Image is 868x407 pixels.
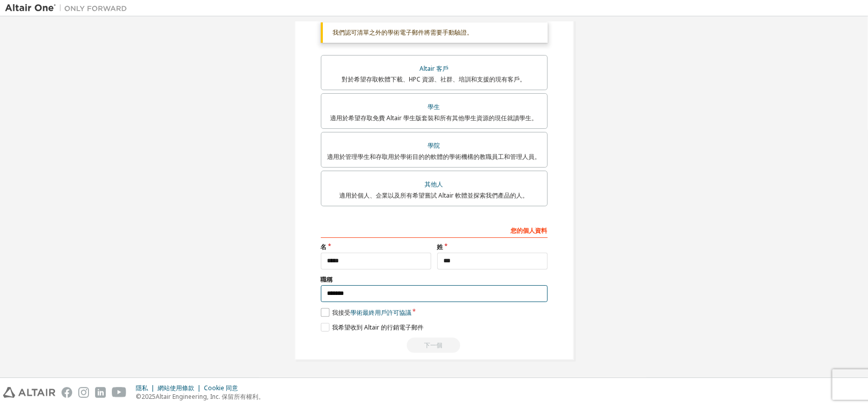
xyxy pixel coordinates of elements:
font: 網站使用條款 [158,384,194,392]
img: 牽牛星一號 [5,3,132,13]
font: Altair Engineering, Inc. 保留所有權利。 [156,392,264,401]
font: 2025 [141,392,156,401]
font: 學術 [350,308,363,317]
font: 姓 [437,242,443,251]
font: 學院 [428,141,440,150]
font: 我接受 [332,308,350,317]
font: 適用於希望存取免費 Altair 學生版套裝和所有其他學生資源的現任就讀學生。 [331,114,538,122]
img: linkedin.svg [95,387,106,398]
font: Altair 客戶 [420,64,448,73]
img: instagram.svg [78,387,89,398]
font: 學生 [428,102,440,111]
div: 閱讀並接受 EULA 以繼續 [321,338,548,353]
font: 適用於管理學生和存取用於學術目的的軟體的學術機構的教職員工和管理人員。 [327,152,541,161]
img: youtube.svg [112,387,127,398]
font: 名 [321,242,327,251]
font: 隱私 [136,384,148,392]
font: © [136,392,141,401]
img: altair_logo.svg [3,387,55,398]
font: 適用於個人、企業以及所有希望嘗試 Altair 軟體並探索我們產品的人。 [340,191,529,200]
img: facebook.svg [62,387,72,398]
font: 我們認可清單之外的學術電子郵件將需要手動驗證。 [333,28,473,37]
font: 對於希望存取軟體下載、HPC 資源、社群、培訓和支援的現有客戶。 [342,75,526,84]
font: 我希望收到 Altair 的行銷電子郵件 [332,323,424,332]
font: 您的個人資料 [511,226,548,235]
font: 其他人 [425,180,443,188]
font: Cookie 同意 [204,384,238,392]
font: 職稱 [321,275,333,284]
font: 最終用戶許可協議 [363,308,411,317]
